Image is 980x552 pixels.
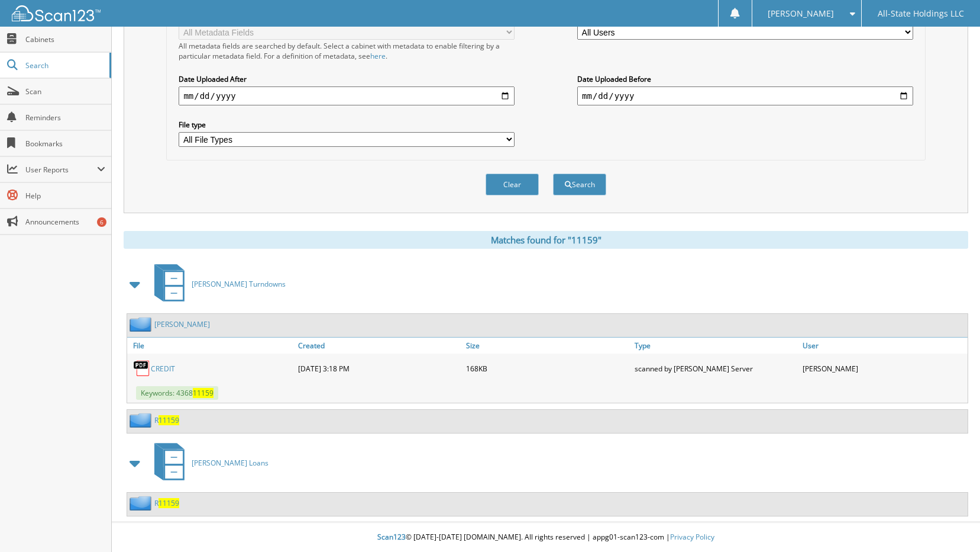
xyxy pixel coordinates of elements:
[124,231,968,249] div: Matches found for "11159"
[377,532,406,542] span: Scan123
[463,357,631,380] div: 168KB
[25,60,104,70] span: Search
[577,86,913,105] input: end
[370,51,386,61] a: here
[147,261,286,307] a: [PERSON_NAME] Turndowns
[768,10,834,17] span: [PERSON_NAME]
[25,165,97,175] span: User Reports
[130,317,154,332] img: folder2.png
[12,5,101,21] img: scan123-logo-white.svg
[159,498,179,508] span: 11159
[130,496,154,511] img: folder2.png
[154,415,179,425] a: R11159
[179,41,515,61] div: All metadata fields are searched by default. Select a cabinet with metadata to enable filtering b...
[179,74,515,84] label: Date Uploaded After
[147,439,269,486] a: [PERSON_NAME] Loans
[553,174,606,195] button: Search
[25,139,105,149] span: Bookmarks
[193,388,214,398] span: 11159
[154,319,210,329] a: [PERSON_NAME]
[133,360,151,377] img: PDF.png
[130,413,154,428] img: folder2.png
[670,532,714,542] a: Privacy Policy
[25,113,105,123] span: Reminders
[154,498,179,508] a: R11159
[151,364,175,374] a: CREDIT
[463,338,631,354] a: Size
[486,174,539,195] button: Clear
[136,386,218,400] span: Keywords: 4368
[878,10,964,17] span: All-State Holdings LLC
[632,357,800,380] div: scanned by [PERSON_NAME] Server
[127,338,295,354] a: File
[800,357,968,380] div: [PERSON_NAME]
[25,191,105,201] span: Help
[577,74,913,84] label: Date Uploaded Before
[179,86,515,105] input: start
[295,338,463,354] a: Created
[25,217,105,227] span: Announcements
[179,120,515,130] label: File type
[295,357,463,380] div: [DATE] 3:18 PM
[800,338,968,354] a: User
[921,495,980,552] iframe: Chat Widget
[97,217,106,227] div: 6
[25,86,105,97] span: Scan
[112,523,980,552] div: © [DATE]-[DATE] [DOMAIN_NAME]. All rights reserved | appg01-scan123-com |
[192,279,286,289] span: [PERSON_NAME] Turndowns
[25,34,105,44] span: Cabinets
[632,338,800,354] a: Type
[192,458,269,468] span: [PERSON_NAME] Loans
[159,415,179,425] span: 11159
